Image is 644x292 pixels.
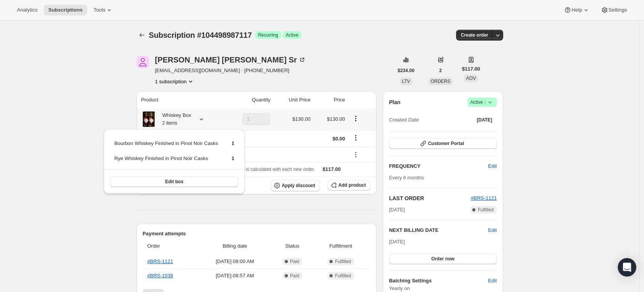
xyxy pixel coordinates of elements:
button: 2 [434,65,446,76]
span: Every 6 months [389,175,424,181]
span: Active [470,98,494,106]
button: Product actions [155,78,194,85]
span: Fulfilled [478,207,494,213]
h2: NEXT BILLING DATE [389,226,488,234]
small: 2 items [162,120,177,126]
span: $0.00 [333,136,345,142]
span: LTV [402,79,410,84]
th: Quantity [223,91,273,108]
h6: Batching Settings [389,277,488,285]
button: Edit [483,160,501,172]
span: Fulfillment [316,242,366,250]
h2: Plan [389,98,401,106]
span: Edit [488,162,497,170]
span: Create order [461,32,488,38]
span: [DATE] · 08:00 AM [201,258,269,265]
button: Tools [89,5,118,15]
span: 2 [439,68,442,74]
span: Kenneth Ogborn Sr [137,56,149,68]
span: Active [286,32,299,38]
span: Billing date [201,242,269,250]
td: Rye Whiskey Finished in Pinot Noir Casks [114,154,218,169]
span: Paid [290,258,299,265]
button: Create order [456,30,493,41]
span: [DATE] · 08:57 AM [201,272,269,280]
span: Edit [488,277,497,285]
span: Subscription #104498987117 [149,31,252,39]
th: Product [137,91,223,108]
button: [DATE] [472,115,497,125]
span: Subscriptions [48,7,83,13]
span: Edit box [165,179,183,185]
span: ORDERS [431,79,450,84]
button: #BRS-1121 [471,194,497,202]
span: Apply discount [282,182,315,189]
span: Tools [93,7,105,13]
span: Analytics [17,7,37,13]
span: Paid [290,273,299,279]
button: Help [559,5,594,15]
span: AOV [466,76,476,81]
span: Fulfilled [335,258,351,265]
button: Analytics [12,5,42,15]
h2: Payment attempts [143,230,371,238]
h2: LAST ORDER [389,194,471,202]
h2: FREQUENCY [389,162,488,170]
span: [DATE] [477,117,492,123]
button: $234.00 [393,65,419,76]
span: Settings [609,7,627,13]
span: 1 [232,155,234,161]
button: Edit [488,226,497,234]
button: Subscriptions [44,5,87,15]
a: #BRS-1121 [147,258,173,264]
button: Product actions [350,114,362,123]
span: 1 [232,140,234,146]
span: Order now [431,256,455,262]
a: #BRS-1121 [471,195,497,201]
button: Edit [483,275,501,287]
div: [PERSON_NAME] [PERSON_NAME] Sr [155,56,306,64]
span: Customer Portal [428,140,464,147]
div: Whiskey Box [157,111,191,127]
button: Order now [389,253,497,264]
span: Add product [338,182,366,188]
th: Order [143,238,199,255]
button: Subscriptions [137,30,147,41]
span: Recurring [258,32,278,38]
span: $117.00 [462,65,480,73]
span: $130.00 [327,116,345,122]
span: Fulfilled [335,273,351,279]
div: Open Intercom Messenger [618,258,636,277]
span: | [485,99,486,105]
button: Add product [328,180,370,191]
a: #BRS-1038 [147,273,173,278]
button: Apply discount [271,180,320,191]
button: Shipping actions [350,133,362,142]
span: $130.00 [292,116,311,122]
span: [EMAIL_ADDRESS][DOMAIN_NAME] · [PHONE_NUMBER] [155,67,306,74]
span: Help [571,7,582,13]
span: [DATE] [389,206,405,214]
span: Status [274,242,311,250]
span: [DATE] [389,239,405,245]
button: Edit box [110,176,238,187]
button: Settings [596,5,632,15]
span: $117.00 [323,166,341,172]
td: Bourbon Whiskey Finished in Pinot Noir Casks [114,139,218,154]
span: Created Date [389,116,419,124]
span: $234.00 [398,68,414,74]
button: Customer Portal [389,138,497,149]
th: Unit Price [273,91,313,108]
th: Price [313,91,347,108]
